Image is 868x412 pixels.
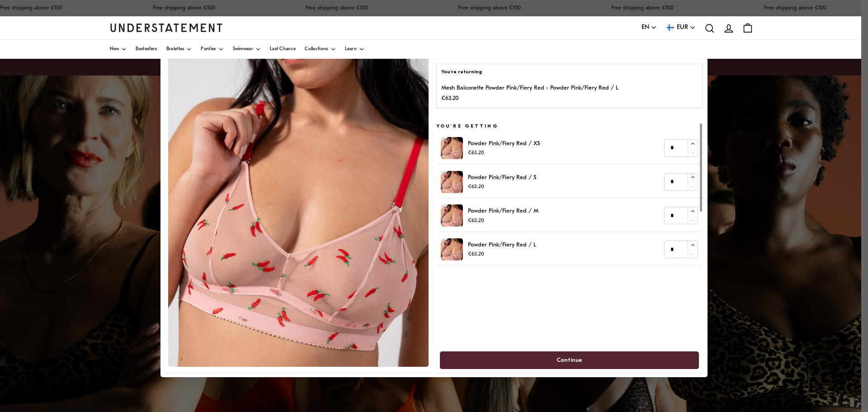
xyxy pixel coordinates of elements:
[642,23,657,33] button: EN
[642,23,649,33] span: EN
[166,47,184,52] span: Bralettes
[677,23,688,33] span: EUR
[436,123,703,130] h5: You're getting
[305,47,328,52] span: Collections
[468,240,536,250] p: Powder Pink/Fiery Red / L
[441,238,463,260] img: PCME-BRA-017-1_8ac32e02-7937-46fa-b971-ccd13b9562aa.jpg
[468,149,540,157] p: €63.20
[468,139,540,148] p: Powder Pink/Fiery Red / XS
[110,24,223,32] a: Understatement Homepage
[442,93,619,103] p: €63.20
[468,206,538,216] p: Powder Pink/Fiery Red / M
[442,69,698,76] p: You're returning
[166,40,192,59] a: Bralettes
[233,40,261,59] a: Swimwear
[468,183,536,191] p: €63.20
[110,40,127,59] a: New
[270,40,296,59] a: Last Chance
[270,47,296,52] span: Last Chance
[666,23,696,33] button: EUR
[468,173,536,182] p: Powder Pink/Fiery Red / S
[441,137,463,159] img: PCME-BRA-017-1_8ac32e02-7937-46fa-b971-ccd13b9562aa.jpg
[557,352,582,369] span: Continue
[441,204,463,227] img: PCME-BRA-017-1_8ac32e02-7937-46fa-b971-ccd13b9562aa.jpg
[201,47,216,52] span: Panties
[305,40,335,59] a: Collections
[233,47,253,52] span: Swimwear
[441,171,463,193] img: PCME-BRA-017-1_8ac32e02-7937-46fa-b971-ccd13b9562aa.jpg
[110,47,119,52] span: New
[136,47,157,52] span: Bestsellers
[168,43,429,367] img: PCME-BRA-017-1_8ac32e02-7937-46fa-b971-ccd13b9562aa.jpg
[440,351,699,369] button: Continue
[345,47,357,52] span: Learn
[201,40,223,59] a: Panties
[345,40,365,59] a: Learn
[468,250,536,259] p: €63.20
[136,40,157,59] a: Bestsellers
[442,83,619,93] p: Mesh Balconette Powder Pink/Fiery Red - Powder Pink/Fiery Red / L
[468,216,538,225] p: €63.20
